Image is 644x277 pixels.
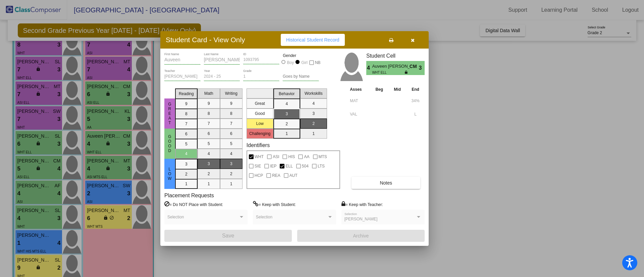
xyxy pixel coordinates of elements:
span: Notes [380,180,392,186]
button: Historical Student Record [281,34,345,46]
span: MTS [319,153,327,161]
span: AUT [289,171,298,180]
span: LTS [318,162,325,170]
span: Historical Student Record [286,37,339,43]
input: teacher [164,74,201,79]
span: CM [410,63,419,70]
span: SIE [255,162,261,170]
input: assessment [350,96,368,106]
h3: Student Cell [366,53,425,59]
th: Mid [388,86,406,93]
input: assessment [350,109,368,119]
span: Archive [353,233,369,238]
th: End [406,86,425,93]
h3: Student Card - View Only [166,36,245,44]
span: HIS [288,153,295,161]
label: Identifiers [247,142,270,148]
span: REA [272,171,280,180]
th: Beg [370,86,388,93]
span: IEP [270,162,276,170]
span: WHT [255,153,264,161]
span: Low [167,167,173,181]
span: ELL [285,162,292,170]
span: Save [222,233,234,238]
label: = Do NOT Place with Student: [164,201,223,208]
input: year [204,74,240,79]
div: Boy [287,60,294,66]
span: HCP [255,171,263,180]
span: 3 [419,64,425,72]
span: ASI [273,153,279,161]
span: WHT ELL [372,70,405,75]
span: Auveen [PERSON_NAME] [PERSON_NAME] [372,63,409,70]
span: NB [315,59,321,67]
span: [PERSON_NAME] [344,217,378,221]
div: Girl [301,60,308,66]
button: Notes [352,177,420,189]
label: = Keep with Teacher: [341,201,383,208]
label: = Keep with Student: [253,201,296,208]
input: grade [243,74,279,79]
button: Archive [297,230,425,242]
span: AA [304,153,309,161]
span: 4 [366,64,372,72]
span: 504 [302,162,309,170]
span: Good [167,134,173,153]
mat-label: Gender [283,53,319,59]
input: Enter ID [243,58,279,62]
th: Asses [348,86,370,93]
label: Placement Requests [164,192,214,199]
button: Save [164,230,292,242]
input: goes by name [283,74,319,79]
span: Great [167,102,173,125]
